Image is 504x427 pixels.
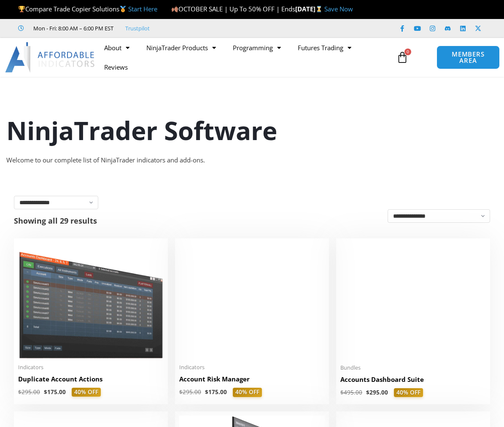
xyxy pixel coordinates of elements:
img: 🥇 [120,6,126,12]
span: MEMBERS AREA [445,51,491,64]
strong: [DATE] [295,5,324,13]
h2: Accounts Dashboard Suite [340,375,486,384]
span: 40% OFF [233,388,262,397]
h2: Duplicate Account Actions [18,375,164,384]
span: $ [179,388,183,396]
span: OCTOBER SALE | Up To 50% OFF | Ends [171,5,295,13]
span: Mon - Fri: 8:00 AM – 6:00 PM EST [31,23,113,33]
a: Account Risk Manager [179,375,325,388]
h2: Account Risk Manager [179,375,325,384]
span: $ [366,389,369,396]
img: 🍂 [172,6,178,12]
span: $ [205,388,208,396]
img: Account Risk Manager [179,243,325,359]
bdi: 175.00 [44,388,66,396]
img: LogoAI | Affordable Indicators – NinjaTrader [5,42,96,73]
a: Programming [224,38,289,57]
span: Indicators [179,364,325,371]
span: Indicators [18,364,164,371]
a: Futures Trading [289,38,360,57]
a: Start Here [128,5,157,13]
bdi: 295.00 [179,388,201,396]
span: $ [18,388,22,396]
a: 0 [384,45,421,70]
nav: Menu [96,38,393,77]
bdi: 175.00 [205,388,227,396]
span: 40% OFF [72,388,101,397]
a: Accounts Dashboard Suite [340,375,486,388]
a: Duplicate Account Actions [18,375,164,388]
span: $ [44,388,47,396]
bdi: 495.00 [340,389,362,396]
a: Reviews [96,57,136,77]
span: 40% OFF [394,388,423,397]
img: Accounts Dashboard Suite [340,243,486,359]
a: NinjaTrader Products [138,38,224,57]
h1: NinjaTrader Software [6,113,498,148]
img: ⌛ [316,6,322,12]
a: About [96,38,138,57]
bdi: 295.00 [366,389,388,396]
p: Showing all 29 results [14,217,97,224]
bdi: 295.00 [18,388,40,396]
select: Shop order [388,209,490,223]
div: Welcome to our complete list of NinjaTrader indicators and add-ons. [6,154,498,166]
a: Save Now [324,5,353,13]
span: Compare Trade Copier Solutions [18,5,157,13]
img: 🏆 [19,6,25,12]
span: 0 [404,49,411,55]
img: Duplicate Account Actions [18,243,164,358]
a: MEMBERS AREA [437,46,499,69]
a: Trustpilot [125,23,150,33]
span: $ [340,389,344,396]
span: Bundles [340,364,486,371]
